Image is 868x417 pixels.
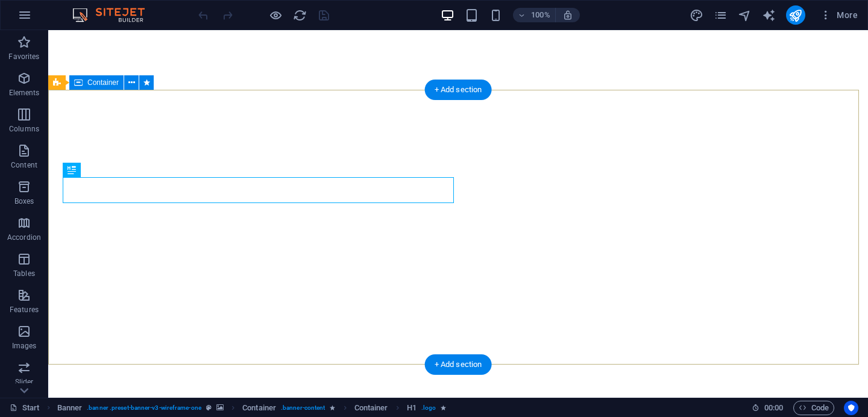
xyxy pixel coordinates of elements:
[57,401,447,415] nav: breadcrumb
[268,8,283,22] button: Click here to leave preview mode and continue editing
[762,8,776,22] button: text_generator
[8,52,39,61] p: Favorites
[421,401,436,415] span: . logo
[13,269,35,278] p: Tables
[815,5,863,25] button: More
[9,124,39,134] p: Columns
[12,341,37,351] p: Images
[690,8,704,22] button: design
[425,354,492,375] div: + Add section
[738,8,752,22] i: Navigator
[425,80,492,100] div: + Add section
[820,9,858,21] span: More
[844,401,858,415] button: Usercentrics
[87,401,201,415] span: . banner .preset-banner-v3-wireframe-one
[9,88,40,98] p: Elements
[10,401,40,415] a: Click to cancel selection. Double-click to open Pages
[354,401,388,415] span: Click to select. Double-click to edit
[281,401,325,415] span: . banner-content
[330,404,335,411] i: Element contains an animation
[7,233,41,242] p: Accordion
[407,401,417,415] span: Click to select. Double-click to edit
[293,8,307,22] i: Reload page
[764,401,783,415] span: 00 00
[15,377,34,387] p: Slider
[762,8,776,22] i: AI Writer
[14,196,34,206] p: Boxes
[513,8,556,22] button: 100%
[799,401,829,415] span: Code
[562,10,573,20] i: On resize automatically adjust zoom level to fit chosen device.
[786,5,805,25] button: publish
[87,79,119,86] span: Container
[441,404,446,411] i: Element contains an animation
[714,8,728,22] button: pages
[11,160,37,170] p: Content
[206,404,212,411] i: This element is a customizable preset
[10,305,39,315] p: Features
[531,8,550,22] h6: 100%
[292,8,307,22] button: reload
[793,401,834,415] button: Code
[738,8,752,22] button: navigator
[216,404,224,411] i: This element contains a background
[773,403,775,412] span: :
[69,8,160,22] img: Editor Logo
[752,401,784,415] h6: Session time
[57,401,83,415] span: Click to select. Double-click to edit
[788,8,802,22] i: Publish
[690,8,703,22] i: Design (Ctrl+Alt+Y)
[714,8,728,22] i: Pages (Ctrl+Alt+S)
[242,401,276,415] span: Click to select. Double-click to edit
